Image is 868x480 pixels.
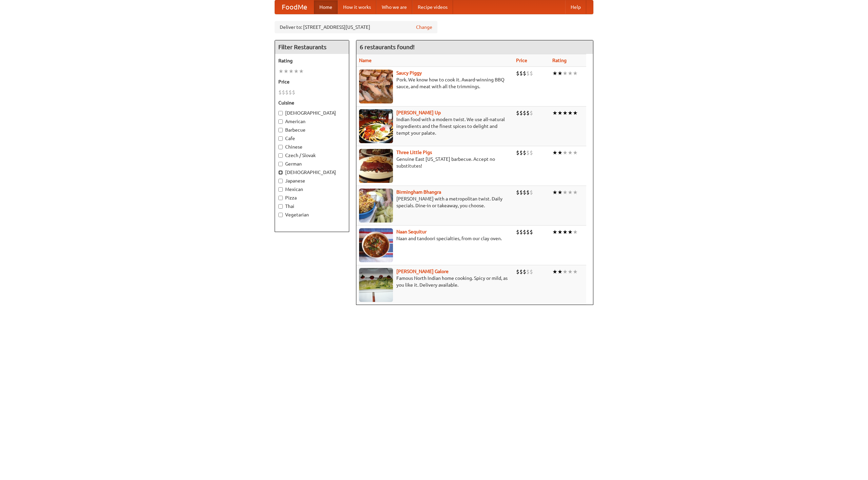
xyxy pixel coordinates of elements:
[299,68,304,75] li: ★
[516,149,519,156] li: $
[552,228,557,236] li: ★
[278,99,346,106] h5: Cuisine
[573,70,578,77] li: ★
[516,228,519,236] li: $
[359,76,511,90] p: Pork. We know how to cook it. Award-winning BBQ sauce, and meat with all the trimmings.
[563,268,568,275] li: ★
[338,0,376,14] a: How it works
[563,109,568,117] li: ★
[275,0,314,14] a: FoodMe
[275,40,349,54] h4: Filter Restaurants
[396,229,427,234] a: Naan Sequitur
[359,235,511,242] p: Naan and tandoori specialties, from our clay oven.
[278,203,346,210] label: Thai
[278,127,346,133] label: Barbecue
[530,70,533,77] li: $
[278,213,283,217] input: Vegetarian
[523,268,526,275] li: $
[552,58,567,63] a: Rating
[278,136,283,141] input: Cafe
[275,21,437,33] div: Deliver to: [STREET_ADDRESS][US_STATE]
[278,211,346,218] label: Vegetarian
[278,118,346,125] label: American
[282,89,285,96] li: $
[278,57,346,64] h5: Rating
[530,268,533,275] li: $
[552,70,557,77] li: ★
[292,89,295,96] li: $
[278,169,346,176] label: [DEMOGRAPHIC_DATA]
[278,186,346,193] label: Mexican
[396,150,432,155] a: Three Little Pigs
[360,44,415,50] ng-pluralize: 6 restaurants found!
[568,268,573,275] li: ★
[557,109,563,117] li: ★
[530,109,533,117] li: $
[359,189,393,223] img: bhangra.jpg
[523,189,526,196] li: $
[359,268,393,302] img: currygalore.jpg
[557,149,563,156] li: ★
[568,70,573,77] li: ★
[416,24,432,31] a: Change
[285,89,289,96] li: $
[278,170,283,175] input: [DEMOGRAPHIC_DATA]
[359,195,511,209] p: [PERSON_NAME] with a metropolitan twist. Daily specials. Dine-in or takeaway, you choose.
[557,228,563,236] li: ★
[516,70,519,77] li: $
[573,268,578,275] li: ★
[359,70,393,103] img: saucy.jpg
[519,189,523,196] li: $
[412,0,453,14] a: Recipe videos
[557,189,563,196] li: ★
[278,78,346,85] h5: Price
[278,135,346,142] label: Cafe
[557,70,563,77] li: ★
[523,70,526,77] li: $
[359,109,393,143] img: curryup.jpg
[516,189,519,196] li: $
[552,268,557,275] li: ★
[278,143,346,150] label: Chinese
[396,110,441,115] a: [PERSON_NAME] Up
[519,149,523,156] li: $
[530,189,533,196] li: $
[283,68,289,75] li: ★
[523,149,526,156] li: $
[396,70,422,76] a: Saucy Piggy
[278,160,346,167] label: German
[278,119,283,124] input: American
[278,162,283,166] input: German
[294,68,299,75] li: ★
[552,149,557,156] li: ★
[568,189,573,196] li: ★
[519,109,523,117] li: $
[278,204,283,209] input: Thai
[314,0,338,14] a: Home
[568,109,573,117] li: ★
[557,268,563,275] li: ★
[359,228,393,262] img: naansequitur.jpg
[396,189,441,195] a: Birmingham Bhangra
[278,187,283,192] input: Mexican
[278,89,282,96] li: $
[526,268,530,275] li: $
[523,109,526,117] li: $
[526,109,530,117] li: $
[523,228,526,236] li: $
[396,269,449,274] a: [PERSON_NAME] Galore
[526,149,530,156] li: $
[278,196,283,200] input: Pizza
[530,228,533,236] li: $
[278,179,283,183] input: Japanese
[278,128,283,132] input: Barbecue
[568,228,573,236] li: ★
[359,58,372,63] a: Name
[563,228,568,236] li: ★
[573,149,578,156] li: ★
